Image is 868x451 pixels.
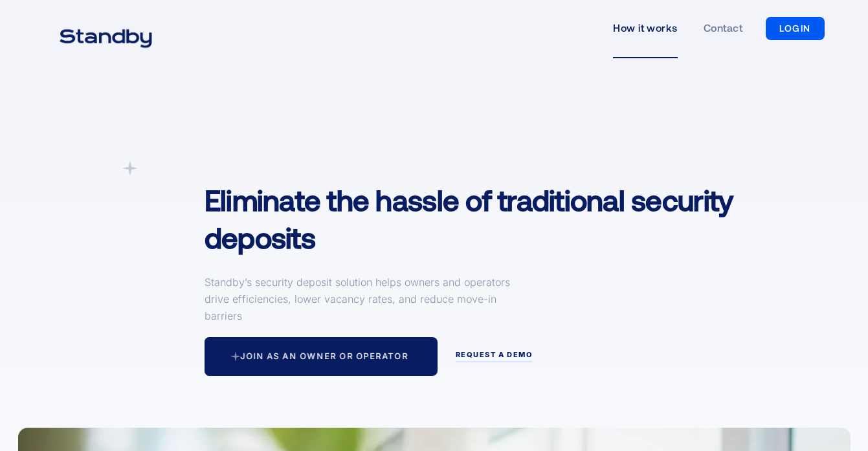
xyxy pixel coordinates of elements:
[205,160,334,173] div: A simpler Deposit Solution
[205,274,515,324] p: Standby’s security deposit solution helps owners and operators drive efficiencies, lower vacancy ...
[205,181,733,256] h1: Eliminate the hassle of traditional security deposits
[240,351,408,362] div: Join as an owner or operator
[43,21,168,36] a: home
[456,351,533,362] a: request a demo
[766,17,825,40] a: LOGIN
[205,337,438,376] a: Join as an owner or operator
[456,351,533,360] div: request a demo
